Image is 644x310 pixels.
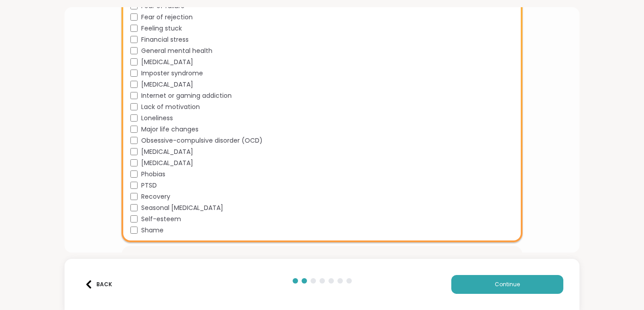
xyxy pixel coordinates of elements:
span: Seasonal [MEDICAL_DATA] [141,203,223,213]
span: PTSD [141,181,157,190]
span: Internet or gaming addiction [141,91,232,100]
span: [MEDICAL_DATA] [141,80,193,89]
span: Feeling stuck [141,24,182,33]
button: Continue [451,275,563,294]
span: Self-esteem [141,214,181,224]
span: Obsessive-compulsive disorder (OCD) [141,136,263,145]
span: [MEDICAL_DATA] [141,147,193,157]
span: [MEDICAL_DATA] [141,57,193,67]
span: Imposter syndrome [141,69,203,78]
span: Recovery [141,192,170,201]
div: Back [85,280,112,288]
button: Back [81,275,117,294]
span: Phobias [141,170,165,179]
span: Continue [495,280,520,288]
span: Major life changes [141,125,199,134]
span: Loneliness [141,114,173,123]
span: Lack of motivation [141,102,200,112]
span: Shame [141,226,164,235]
span: Fear of rejection [141,13,193,22]
span: Financial stress [141,35,189,44]
span: General mental health [141,46,212,56]
div: Personal Growth [148,251,208,262]
span: [MEDICAL_DATA] [141,158,193,168]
